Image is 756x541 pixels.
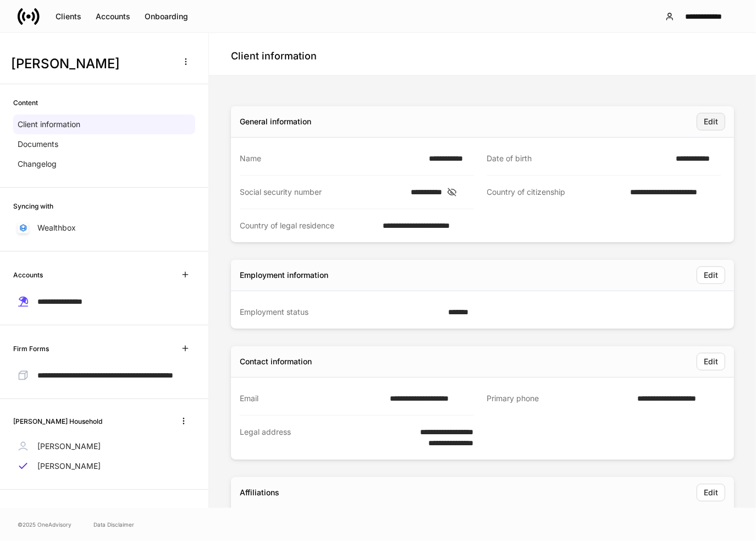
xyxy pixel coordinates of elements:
p: [PERSON_NAME] [37,441,101,452]
a: [PERSON_NAME] [13,436,195,456]
p: Documents [18,139,58,150]
div: Country of citizenship [487,187,624,198]
a: Wealthbox [13,218,195,238]
div: Country of legal residence [240,220,377,231]
div: Edit [704,271,718,279]
div: Affiliations [240,487,279,498]
a: Client information [13,114,195,134]
p: Changelog [18,159,57,170]
div: Edit [704,118,718,125]
div: Social security number [240,187,404,198]
h6: [PERSON_NAME] Household [13,416,102,427]
div: Edit [704,489,718,496]
div: Edit [704,358,718,365]
div: Onboarding [145,13,188,20]
button: Edit [697,353,725,370]
button: Edit [697,484,725,501]
h6: Firm Forms [13,343,49,354]
div: Legal address [240,427,396,449]
a: Changelog [13,154,195,174]
button: Edit [697,266,725,284]
button: Accounts [89,8,137,25]
div: Clients [56,13,81,20]
button: Edit [697,113,725,130]
div: Name [240,153,422,164]
button: Clients [48,8,89,25]
p: Wealthbox [37,222,76,233]
h3: [PERSON_NAME] [11,55,170,73]
p: Client information [18,119,80,130]
div: Date of birth [487,153,670,164]
div: Primary phone [487,393,631,405]
button: Onboarding [137,8,195,25]
h4: Client information [231,50,317,63]
a: Data Disclaimer [93,520,134,529]
h6: Accounts [13,270,43,280]
div: Employment information [240,270,328,281]
p: [PERSON_NAME] [37,461,101,472]
h6: Syncing with [13,201,53,211]
div: Accounts [96,13,130,20]
h6: Content [13,97,38,108]
div: Employment status [240,307,442,318]
div: General information [240,116,311,127]
div: Email [240,393,383,404]
a: [PERSON_NAME] [13,456,195,476]
a: Documents [13,134,195,154]
div: Contact information [240,356,312,367]
span: © 2025 OneAdvisory [18,520,71,529]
